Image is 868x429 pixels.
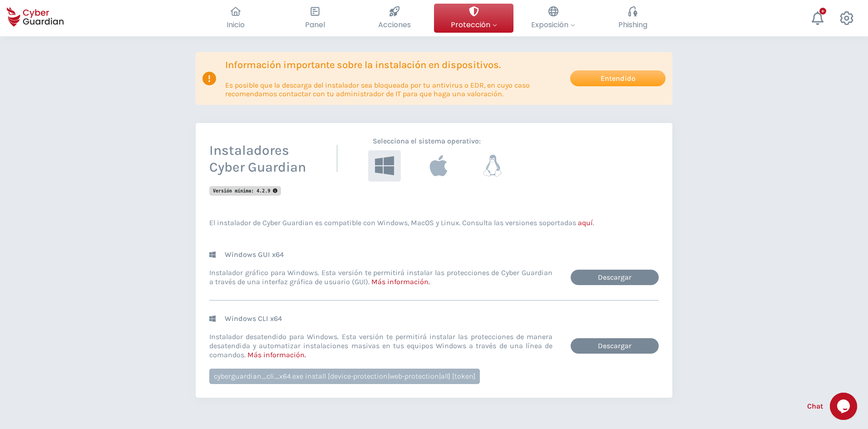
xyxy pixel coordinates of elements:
[577,73,659,84] div: Entendido
[368,137,509,146] p: Selecciona el sistema operativo :
[209,142,306,176] h2: Instaladores Cyber Guardian
[209,369,480,384] div: cyberguardian_cli_x64.exe install [device-protection|web-protection|all] [token]
[225,59,563,72] h3: Información importante sobre la instalación en dispositivos.
[434,4,513,33] button: Protección
[371,277,430,286] a: Más información.
[355,4,434,33] button: Acciones
[225,314,282,323] p: Windows CLI x64
[513,4,593,33] button: Exposición
[247,350,306,359] a: Más información.
[225,250,284,259] p: Windows GUI x64
[618,19,647,30] span: Phishing
[571,270,659,285] a: Descargar
[196,4,275,33] button: Inicio
[593,4,672,33] button: Phishing
[570,70,666,86] button: Entendido
[819,8,826,15] div: +
[378,19,411,30] span: Acciones
[571,338,659,354] a: Descargar
[225,81,563,98] p: Es posible que la descarga del instalador sea bloqueada por tu antivirus o EDR, en cuyo caso reco...
[830,393,859,420] iframe: chat widget
[209,218,659,227] p: El instalador de Cyber Guardian es compatible con Windows, MacOS y Linux. Consulta las versiones ...
[209,268,552,286] p: Instalador gráfico para Windows. Esta versión te permitirá instalar las protecciones de Cyber Gua...
[275,4,355,33] button: Panel
[227,19,245,30] span: Inicio
[451,19,497,30] span: Protección
[578,218,593,227] a: aquí
[807,401,823,412] span: Chat
[213,188,277,193] span: Versión mínima: 4.2.9
[305,19,325,30] span: Panel
[209,332,552,360] p: Instalador desatendido para Windows. Esta versión te permitirá instalar las protecciones de maner...
[531,19,575,30] span: Exposición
